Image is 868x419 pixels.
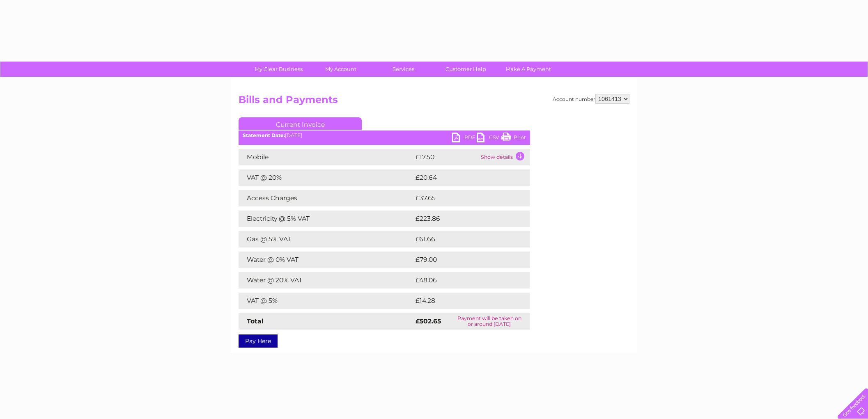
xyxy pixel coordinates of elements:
[413,190,513,206] td: £37.65
[239,117,362,130] a: Current Invoice
[413,252,514,268] td: £79.00
[479,149,530,165] td: Show details
[501,133,526,144] a: Print
[239,133,530,138] div: [DATE]
[239,211,413,227] td: Electricity @ 5% VAT
[432,62,500,77] a: Customer Help
[370,62,437,77] a: Services
[239,149,413,165] td: Mobile
[413,272,514,288] td: £48.06
[247,317,264,325] strong: Total
[416,317,441,325] strong: £502.65
[239,190,413,206] td: Access Charges
[494,62,562,77] a: Make A Payment
[239,94,629,110] h2: Bills and Payments
[239,293,413,309] td: VAT @ 5%
[449,313,530,330] td: Payment will be taken on or around [DATE]
[245,62,312,77] a: My Clear Business
[553,94,629,104] div: Account number
[239,252,413,268] td: Water @ 0% VAT
[413,169,514,186] td: £20.64
[243,132,285,138] b: Statement Date:
[413,293,513,309] td: £14.28
[239,272,413,288] td: Water @ 20% VAT
[413,211,516,227] td: £223.86
[452,133,477,144] a: PDF
[307,62,375,77] a: My Account
[239,169,413,186] td: VAT @ 20%
[239,231,413,247] td: Gas @ 5% VAT
[477,133,501,144] a: CSV
[413,231,513,247] td: £61.66
[239,334,278,348] a: Pay Here
[413,149,479,165] td: £17.50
